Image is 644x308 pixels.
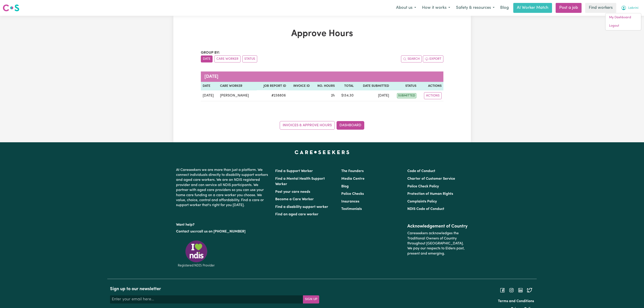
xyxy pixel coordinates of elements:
caption: [DATE] [201,71,443,82]
p: Want help? [176,221,270,227]
a: Terms and Conditions [498,299,534,303]
p: At Careseekers we are more than just a platform. We connect individuals directly to disability su... [176,166,270,210]
button: How it works [419,3,453,13]
a: Code of Conduct [407,169,435,173]
td: [PERSON_NAME] [218,90,257,101]
h2: Acknowledgement of Country [407,224,468,229]
th: Date Submitted [355,82,391,90]
button: sort invoices by date [201,55,213,62]
td: $ 134.30 [337,90,355,101]
a: Find workers [585,3,616,13]
a: Insurances [341,200,359,203]
a: Blog [497,3,511,13]
button: sort invoices by paid status [242,55,257,62]
button: Search [401,55,422,62]
h1: Approve Hours [201,28,443,39]
span: Labrini [628,6,638,11]
th: Job Report ID [257,82,288,90]
a: Find a Support Worker [275,169,313,173]
a: Police Check Policy [407,185,439,188]
a: Follow Careseekers on Instagram [509,288,514,292]
a: call us on [PHONE_NUMBER] [197,230,245,233]
a: Blog [341,185,349,188]
p: or [176,227,270,236]
th: Total [337,82,355,90]
a: Charter of Customer Service [407,177,455,181]
a: Contact us [176,230,194,233]
a: Find a Mental Health Support Worker [275,177,325,186]
button: Export [423,55,443,62]
h2: Sign up to our newsletter [110,286,319,292]
a: Find an aged care worker [275,213,319,216]
input: Enter your email here... [110,295,303,303]
img: Careseekers logo [3,4,19,12]
button: sort invoices by care worker [214,55,241,62]
button: Safety & resources [453,3,497,13]
a: Follow Careseekers on LinkedIn [518,288,523,292]
button: My Account [618,3,641,13]
a: Careseekers home page [295,150,349,154]
th: Date [201,82,218,90]
a: Become a Care Worker [275,198,314,201]
th: Invoice ID [288,82,312,90]
a: Media Centre [341,177,364,181]
a: Complaints Policy [407,200,437,203]
button: Actions [424,92,442,99]
a: Police Checks [341,192,364,196]
a: Dashboard [337,121,364,130]
a: Follow Careseekers on Twitter [527,288,532,292]
img: Registered NDIS provider [176,240,217,268]
a: Protection of Human Rights [407,192,453,196]
a: Testimonials [341,207,362,211]
td: [DATE] [201,90,218,101]
a: Careseekers logo [3,3,19,13]
a: Post a job [556,3,582,13]
span: 2 hours [331,94,335,97]
a: Post your care needs [275,190,310,194]
a: Invoices & Approve Hours [280,121,335,130]
th: Actions [418,82,443,90]
a: My Dashboard [605,13,641,22]
a: Logout [605,22,641,30]
a: AI Worker Match [513,3,552,13]
div: My Account [605,13,641,30]
span: Group by: [201,51,220,55]
th: No. Hours [312,82,336,90]
td: [DATE] [355,90,391,101]
button: About us [393,3,419,13]
p: Careseekers acknowledges the Traditional Owners of Country throughout [GEOGRAPHIC_DATA]. We pay o... [407,229,468,258]
button: Subscribe [303,295,319,303]
a: NDIS Code of Conduct [407,207,444,211]
th: Status [391,82,418,90]
a: The Founders [341,169,364,173]
td: # 238806 [257,90,288,101]
th: Care worker [218,82,257,90]
span: submitted [397,93,416,98]
a: Follow Careseekers on Facebook [500,288,505,292]
a: Find a disability support worker [275,205,328,209]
